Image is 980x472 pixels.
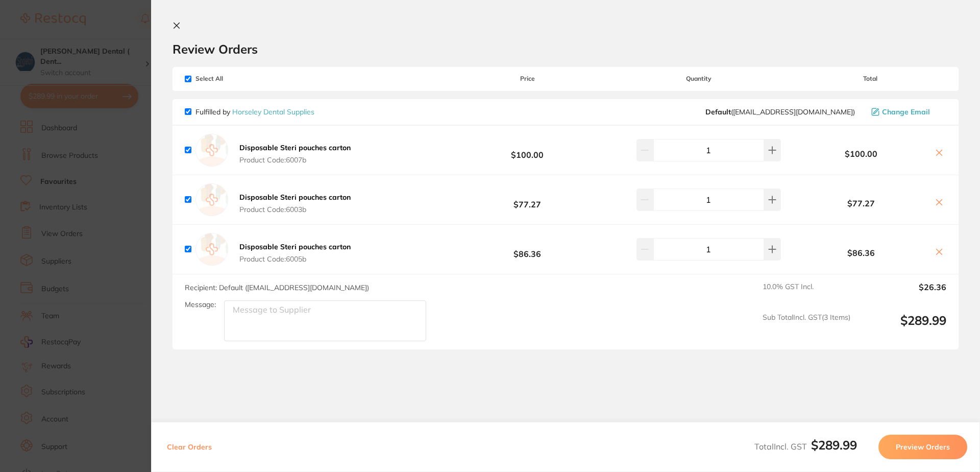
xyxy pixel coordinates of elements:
[859,282,946,305] output: $26.36
[859,313,946,341] output: $289.99
[239,143,351,152] b: Disposable Steri pouches carton
[236,242,354,264] button: Disposable Steri pouches carton Product Code:6005b
[451,190,603,209] b: $77.27
[868,107,946,116] button: Change Email
[239,156,351,164] span: Product Code: 6007b
[239,205,351,214] span: Product Code: 6003b
[236,143,354,164] button: Disposable Steri pouches carton Product Code:6007b
[232,107,314,116] a: Horseley Dental Supplies
[794,248,928,257] b: $86.36
[794,149,928,158] b: $100.00
[451,240,603,258] b: $86.36
[185,300,216,309] label: Message:
[794,75,946,82] span: Total
[451,140,603,159] b: $100.00
[451,75,603,82] span: Price
[604,75,794,82] span: Quantity
[195,108,314,116] p: Fulfilled by
[239,255,351,263] span: Product Code: 6005b
[878,435,967,459] button: Preview Orders
[763,282,850,305] span: 10.0 % GST Incl.
[705,107,731,116] b: Default
[239,242,351,251] b: Disposable Steri pouches carton
[705,108,855,116] span: orders@horseley.com.au
[185,75,287,82] span: Select All
[763,313,850,341] span: Sub Total Incl. GST ( 3 Items)
[882,108,930,116] span: Change Email
[195,134,228,167] img: empty.jpg
[811,437,857,453] b: $289.99
[754,441,857,452] span: Total Incl. GST
[236,193,354,214] button: Disposable Steri pouches carton Product Code:6003b
[239,193,351,202] b: Disposable Steri pouches carton
[185,283,369,292] span: Recipient: Default ( [EMAIL_ADDRESS][DOMAIN_NAME] )
[164,435,215,459] button: Clear Orders
[195,183,228,216] img: empty.jpg
[195,233,228,266] img: empty.jpg
[173,41,959,57] h2: Review Orders
[794,199,928,208] b: $77.27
